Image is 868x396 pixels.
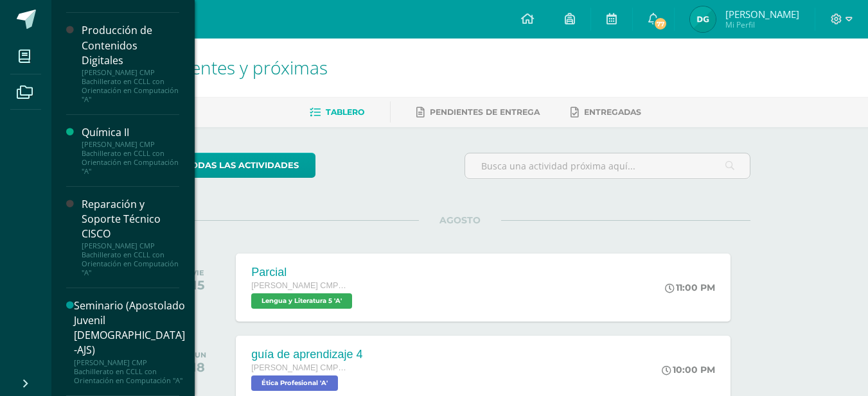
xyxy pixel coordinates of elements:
span: Pendientes de entrega [430,107,540,117]
a: Entregadas [571,102,641,123]
span: 77 [653,17,668,31]
div: LUN [190,350,206,359]
div: 15 [191,277,204,293]
div: guía de aprendizaje 4 [251,348,362,361]
a: Seminario (Apostolado Juvenil [DEMOGRAPHIC_DATA] -AJS)[PERSON_NAME] CMP Bachillerato en CCLL con ... [74,298,185,384]
div: Parcial [251,266,355,279]
img: 9498c08ba9db28462a4a73556da1faf4.png [690,6,716,32]
div: [PERSON_NAME] CMP Bachillerato en CCLL con Orientación en Computación "A" [74,358,185,385]
div: 10:00 PM [662,364,715,375]
a: Producción de Contenidos Digitales[PERSON_NAME] CMP Bachillerato en CCLL con Orientación en Compu... [82,23,179,103]
div: 11:00 PM [665,282,715,293]
span: Ética Profesional 'A' [251,375,338,391]
a: Pendientes de entrega [416,102,540,123]
div: Reparación y Soporte Técnico CISCO [82,197,179,241]
a: Química II[PERSON_NAME] CMP Bachillerato en CCLL con Orientación en Computación "A" [82,125,179,176]
div: VIE [191,268,204,277]
span: Entregadas [584,107,641,117]
span: [PERSON_NAME] [725,8,799,21]
span: [PERSON_NAME] CMP Bachillerato en CCLL con Orientación en Computación [251,363,348,372]
div: Química II [82,125,179,140]
div: [PERSON_NAME] CMP Bachillerato en CCLL con Orientación en Computación "A" [82,241,179,277]
div: 18 [190,359,206,375]
a: Reparación y Soporte Técnico CISCO[PERSON_NAME] CMP Bachillerato en CCLL con Orientación en Compu... [82,197,179,277]
span: [PERSON_NAME] CMP Bachillerato en CCLL con Orientación en Computación [251,281,348,290]
span: AGOSTO [419,214,501,226]
div: [PERSON_NAME] CMP Bachillerato en CCLL con Orientación en Computación "A" [82,140,179,176]
span: Tablero [326,107,364,117]
div: Producción de Contenidos Digitales [82,23,179,67]
input: Busca una actividad próxima aquí... [465,153,750,178]
div: Seminario (Apostolado Juvenil [DEMOGRAPHIC_DATA] -AJS) [74,298,185,357]
a: todas las Actividades [169,153,315,178]
span: Lengua y Literatura 5 'A' [251,293,352,309]
span: Actividades recientes y próximas [67,55,328,80]
a: Tablero [310,102,364,123]
span: Mi Perfil [725,19,799,30]
div: [PERSON_NAME] CMP Bachillerato en CCLL con Orientación en Computación "A" [82,68,179,104]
